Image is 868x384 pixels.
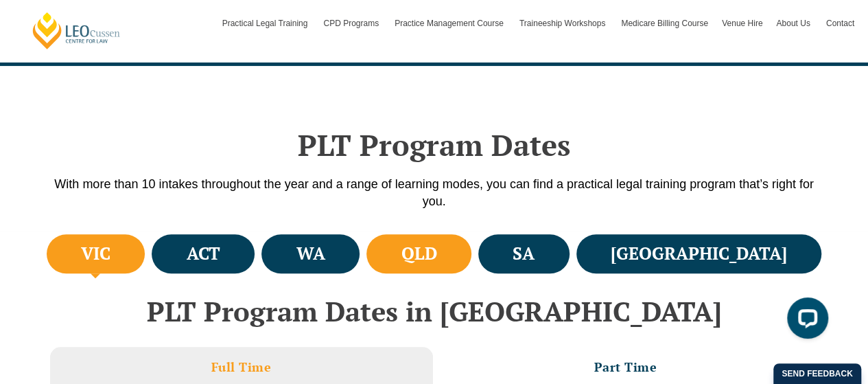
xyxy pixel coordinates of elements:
h4: SA [513,242,535,265]
h2: PLT Program Dates in [GEOGRAPHIC_DATA] [43,296,825,326]
a: Medicare Billing Course [614,3,715,43]
iframe: LiveChat chat widget [776,292,834,350]
a: Practical Legal Training [215,3,317,43]
a: About Us [769,3,819,43]
a: Practice Management Course [388,3,513,43]
h2: PLT Program Dates [43,128,825,162]
h4: VIC [81,242,110,265]
h3: Part Time [594,359,657,375]
a: Traineeship Workshops [513,3,614,43]
h4: [GEOGRAPHIC_DATA] [611,242,787,265]
h4: ACT [187,242,220,265]
h3: Full Time [211,359,272,375]
h4: WA [296,242,325,265]
h4: QLD [401,242,436,265]
a: [PERSON_NAME] Centre for Law [31,11,122,50]
p: With more than 10 intakes throughout the year and a range of learning modes, you can find a pract... [43,176,825,210]
a: Contact [819,3,861,43]
a: CPD Programs [316,3,388,43]
a: Venue Hire [715,3,769,43]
